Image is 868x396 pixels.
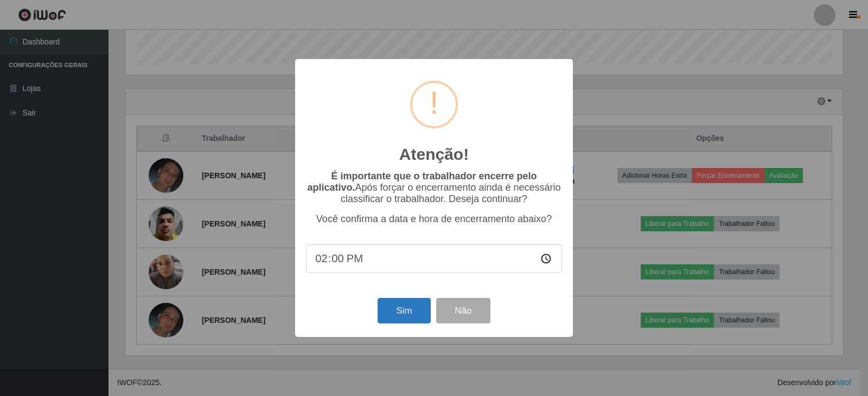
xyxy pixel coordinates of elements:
[306,213,562,225] p: Você confirma a data e hora de encerramento abaixo?
[306,171,562,205] p: Após forçar o encerramento ainda é necessário classificar o trabalhador. Deseja continuar?
[399,145,469,164] h2: Atenção!
[378,298,430,323] button: Sim
[436,298,490,323] button: Não
[307,171,537,193] b: É importante que o trabalhador encerre pelo aplicativo.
